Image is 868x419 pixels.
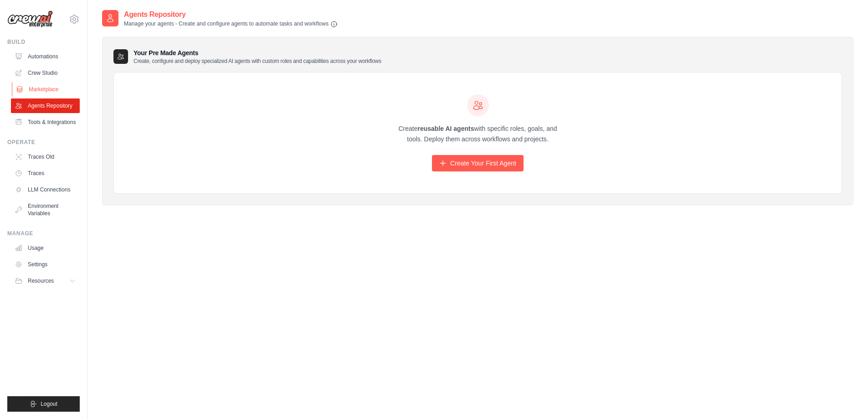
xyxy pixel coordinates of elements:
a: Agents Repository [11,98,80,113]
a: Create Your First Agent [432,155,524,171]
a: Traces [11,166,80,181]
a: Marketplace [12,82,81,97]
div: Manage [7,230,80,237]
a: Usage [11,241,80,255]
a: Automations [11,49,80,64]
a: LLM Connections [11,182,80,197]
button: Logout [7,396,80,412]
a: Settings [11,257,80,272]
a: Tools & Integrations [11,115,80,129]
a: Crew Studio [11,66,80,80]
span: Logout [41,400,57,408]
strong: reusable AI agents [417,125,474,132]
img: Logo [7,10,53,28]
a: Traces Old [11,150,80,164]
a: Environment Variables [11,199,80,221]
p: Manage your agents - Create and configure agents to automate tasks and workflows [124,20,338,28]
div: Operate [7,139,80,146]
button: Resources [11,274,80,288]
h3: Your Pre Made Agents [134,48,381,65]
p: Create, configure and deploy specialized AI agents with custom roles and capabilities across your... [134,57,381,65]
span: Resources [28,277,54,285]
p: Create with specific roles, goals, and tools. Deploy them across workflows and projects. [390,124,565,145]
h2: Agents Repository [124,9,338,20]
div: Build [7,38,80,46]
